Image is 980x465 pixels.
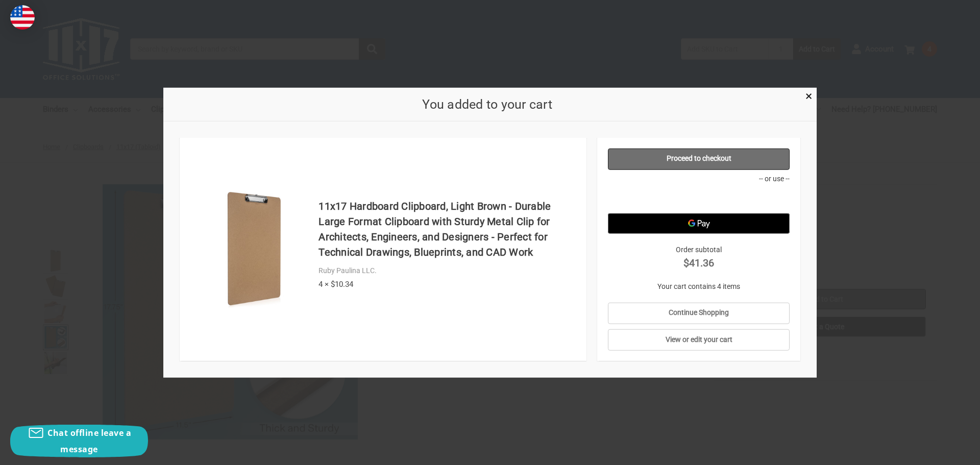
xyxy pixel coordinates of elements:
[803,90,814,101] a: Close
[896,437,980,465] iframe: Google Customer Reviews
[318,278,576,290] div: 4 × $10.34
[195,190,313,308] img: 11x17 Hardboard Clipboard | Durable, Professional Clipboard for Architects & Engineers
[180,94,795,114] h2: You added to your cart
[608,148,790,169] a: Proceed to checkout
[608,244,790,270] div: Order subtotal
[608,281,790,291] p: Your cart contains 4 items
[318,199,576,260] h4: 11x17 Hardboard Clipboard, Light Brown - Durable Large Format Clipboard with Sturdy Metal Clip fo...
[10,5,35,30] img: duty and tax information for United States
[318,265,576,276] div: Ruby Paulina LLC.
[608,173,790,184] p: -- or use --
[608,255,790,270] strong: $41.36
[608,302,790,324] a: Continue Shopping
[608,187,790,208] iframe: PayPal-paypal
[47,427,131,455] span: Chat offline leave a message
[805,89,812,104] span: ×
[608,329,790,351] a: View or edit your cart
[10,425,148,457] button: Chat offline leave a message
[608,213,790,233] button: Google Pay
